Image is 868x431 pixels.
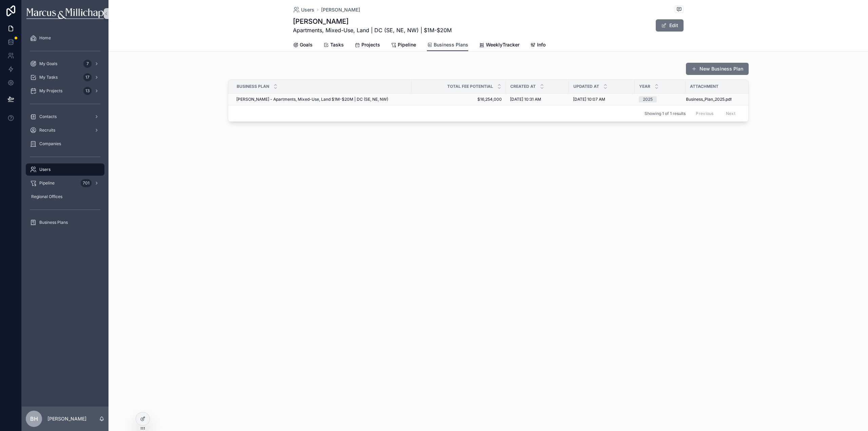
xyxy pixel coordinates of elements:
[83,87,92,95] div: 13
[510,97,565,102] a: [DATE] 10:31 AM
[639,96,682,102] a: 2025
[510,84,536,89] span: Created at
[300,41,313,48] span: Goals
[39,88,62,94] span: My Projects
[573,97,631,102] a: [DATE] 10:07 AM
[31,194,62,199] span: Regional Offices
[26,32,104,44] a: Home
[26,191,104,203] a: Regional Offices
[30,415,38,423] span: BH
[237,84,269,89] span: Business Plan
[26,111,104,123] a: Contacts
[293,17,452,26] h1: [PERSON_NAME]
[573,97,605,102] span: [DATE] 10:07 AM
[686,63,749,75] button: New Business Plan
[686,97,725,102] span: Business_Plan_2025
[26,85,104,97] a: My Projects13
[236,97,408,102] a: [PERSON_NAME] - Apartments, Mixed-Use, Land $1M-$20M | DC (SE, NE, NW)
[83,60,92,68] div: 7
[39,141,61,146] span: Companies
[391,39,416,52] a: Pipeline
[416,97,502,102] a: $16,254,000
[26,8,103,19] img: App logo
[83,73,92,81] div: 17
[323,39,344,52] a: Tasks
[690,84,718,89] span: Attachment
[486,41,519,48] span: WeeklyTracker
[645,111,686,116] span: Showing 1 of 1 results
[355,39,380,52] a: Projects
[26,138,104,150] a: Companies
[26,124,104,136] a: Recruits
[686,97,749,102] a: Business_Plan_2025.pdf
[643,96,653,102] div: 2025
[39,114,57,119] span: Contacts
[361,41,380,48] span: Projects
[293,26,452,34] span: Apartments, Mixed-Use, Land | DC (SE, NE, NW) | $1M-$20M
[447,84,493,89] span: Total Fee Potential
[22,27,108,237] div: scrollable content
[434,41,468,48] span: Business Plans
[236,97,388,102] span: [PERSON_NAME] - Apartments, Mixed-Use, Land $1M-$20M | DC (SE, NE, NW)
[639,84,650,89] span: Year
[39,75,58,80] span: My Tasks
[39,128,55,133] span: Recruits
[26,163,104,176] a: Users
[427,39,468,52] a: Business Plans
[321,6,360,13] a: [PERSON_NAME]
[293,6,314,13] a: Users
[479,39,519,52] a: WeeklyTracker
[537,41,546,48] span: Info
[398,41,416,48] span: Pipeline
[26,177,104,189] a: Pipeline701
[39,61,57,66] span: My Goals
[39,180,55,186] span: Pipeline
[39,167,51,172] span: Users
[293,39,313,52] a: Goals
[656,19,684,32] button: Edit
[301,6,314,13] span: Users
[47,415,86,422] p: [PERSON_NAME]
[510,97,541,102] span: [DATE] 10:31 AM
[725,97,732,102] span: .pdf
[26,216,104,229] a: Business Plans
[26,58,104,70] a: My Goals7
[39,220,68,225] span: Business Plans
[39,35,51,41] span: Home
[573,84,599,89] span: Updated at
[81,179,92,187] div: 701
[330,41,344,48] span: Tasks
[530,39,546,52] a: Info
[26,71,104,83] a: My Tasks17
